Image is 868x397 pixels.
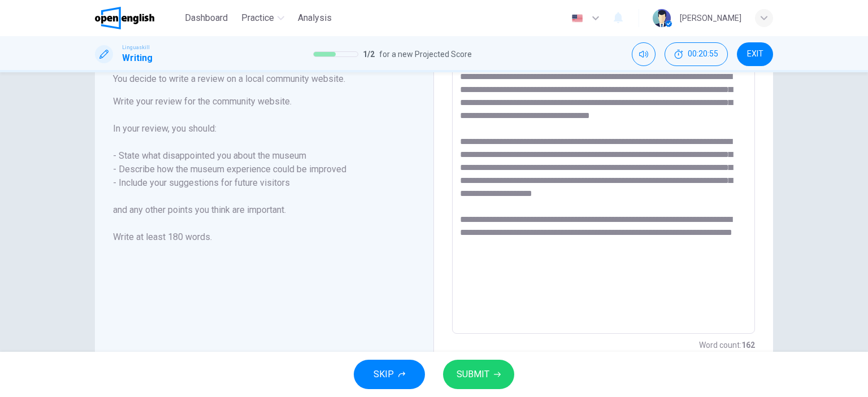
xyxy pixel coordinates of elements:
[185,11,228,25] span: Dashboard
[570,14,584,23] img: en
[457,367,489,382] span: SUBMIT
[688,50,718,59] span: 00:20:55
[665,42,728,66] div: Hide
[680,11,741,25] div: [PERSON_NAME]
[374,367,394,382] span: SKIP
[122,43,150,51] span: Linguaskill
[122,51,153,65] h1: Writing
[95,7,154,29] img: OpenEnglish logo
[379,47,472,61] span: for a new Projected Score
[747,50,763,59] span: EXIT
[354,360,425,389] button: SKIP
[113,59,415,86] h6: You recently visited a museum and were disappointed with the experience. You decide to write a re...
[443,360,514,389] button: SUBMIT
[699,338,755,352] h6: Word count :
[632,42,656,66] div: Mute
[293,8,336,28] button: Analysis
[237,8,289,28] button: Practice
[180,8,232,28] button: Dashboard
[363,47,375,61] span: 1 / 2
[665,42,728,66] button: 00:20:55
[241,11,274,25] span: Practice
[741,341,755,350] strong: 162
[298,11,332,25] span: Analysis
[653,9,671,27] img: Profile picture
[113,95,415,244] h6: Write your review for the community website. In your review, you should: - State what disappointe...
[737,42,773,66] button: EXIT
[95,7,180,29] a: OpenEnglish logo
